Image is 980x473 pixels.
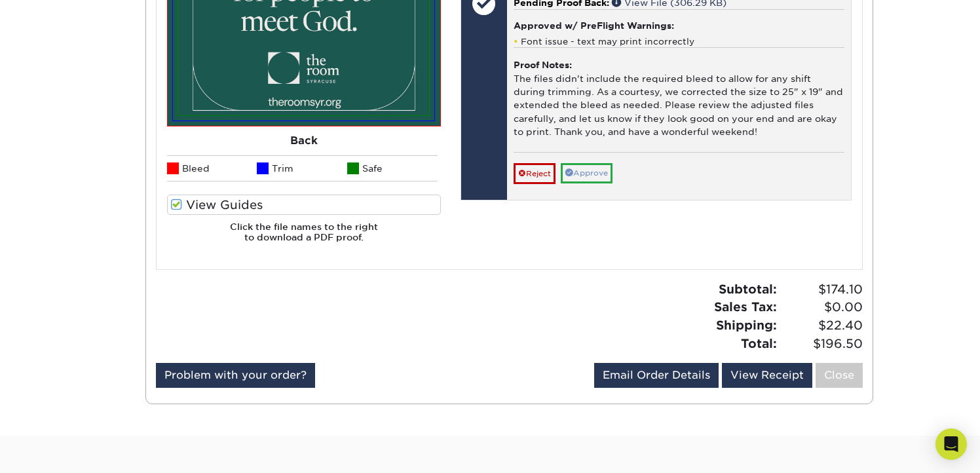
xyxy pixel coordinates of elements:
[594,363,719,388] a: Email Order Details
[514,47,844,152] div: The files didn't include the required bleed to allow for any shift during trimming. As a courtesy...
[741,336,777,350] strong: Total:
[714,299,777,314] strong: Sales Tax:
[816,363,863,388] a: Close
[156,363,315,388] a: Problem with your order?
[781,335,863,353] span: $196.50
[514,20,844,31] h4: Approved w/ PreFlight Warnings:
[257,155,347,181] li: Trim
[561,163,612,183] a: Approve
[3,433,111,468] iframe: Google Customer Reviews
[167,155,257,181] li: Bleed
[514,36,844,47] li: Font issue - text may print incorrectly
[167,126,441,155] div: Back
[719,282,777,296] strong: Subtotal:
[716,318,777,332] strong: Shipping:
[781,316,863,335] span: $22.40
[514,163,556,184] a: Reject
[167,195,441,215] label: View Guides
[514,60,572,70] strong: Proof Notes:
[167,221,441,254] h6: Click the file names to the right to download a PDF proof.
[722,363,812,388] a: View Receipt
[935,428,967,460] div: Open Intercom Messenger
[781,298,863,316] span: $0.00
[781,280,863,299] span: $174.10
[347,155,438,181] li: Safe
